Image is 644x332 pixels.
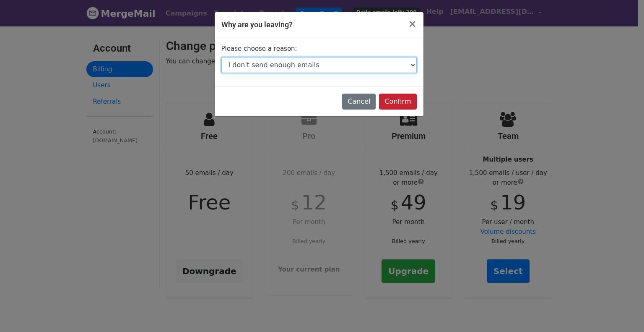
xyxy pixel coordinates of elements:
h5: Why are you leaving? [221,19,293,30]
span: × [408,18,416,30]
input: Confirm [379,94,416,110]
iframe: Chat Widget [602,292,644,332]
label: Please choose a reason: [221,44,297,54]
button: Cancel [342,94,376,110]
button: Close [401,12,423,36]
